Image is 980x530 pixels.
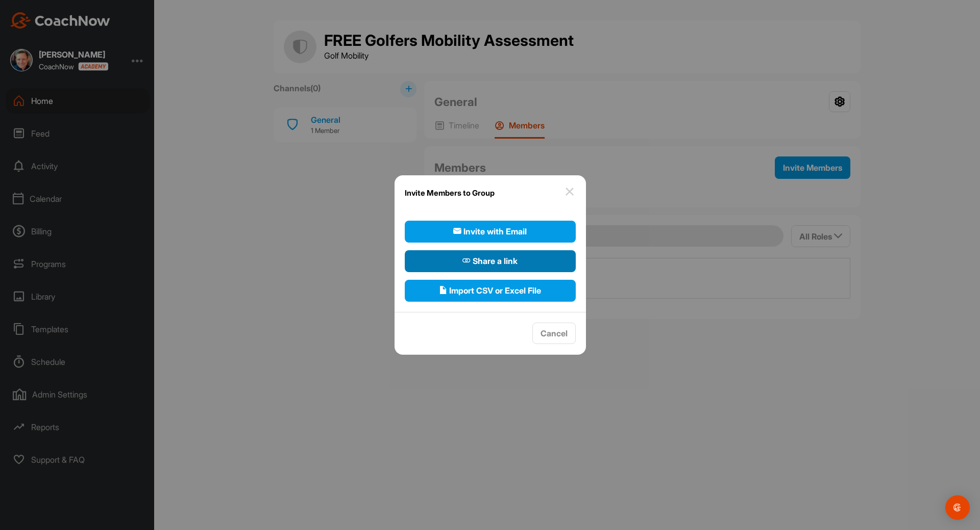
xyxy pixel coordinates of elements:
button: Import CSV or Excel File [405,280,576,302]
div: Open Intercom Messenger [945,495,970,520]
button: Share a link [405,250,576,272]
button: Cancel [532,323,576,344]
span: Cancel [541,328,568,338]
span: Share a link [462,255,518,267]
img: close [563,185,576,198]
span: Invite with Email [453,225,527,237]
h1: Invite Members to Group [405,185,495,200]
button: Invite with Email [405,221,576,243]
span: Import CSV or Excel File [439,284,541,297]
